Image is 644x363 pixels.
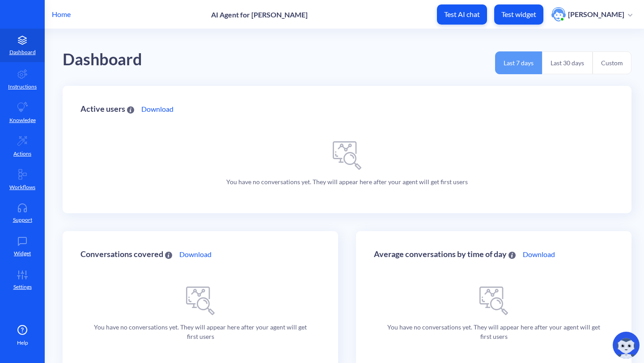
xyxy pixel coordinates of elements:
[568,9,624,19] p: [PERSON_NAME]
[593,51,631,74] button: Custom
[9,48,36,56] p: Dashboard
[542,51,593,74] button: Last 30 days
[523,249,555,260] a: Download
[8,83,37,91] p: Instructions
[495,51,542,74] button: Last 7 days
[179,249,212,260] a: Download
[13,150,31,158] p: Actions
[374,250,516,258] div: Average conversations by time of day
[444,10,480,19] p: Test AI chat
[9,183,35,191] p: Workflows
[211,10,308,19] p: AI Agent for [PERSON_NAME]
[501,10,536,19] p: Test widget
[613,332,640,359] img: copilot-icon.svg
[80,105,134,113] div: Active users
[63,47,142,72] div: Dashboard
[141,104,174,114] a: Download
[9,116,36,124] p: Knowledge
[80,250,172,258] div: Conversations covered
[52,9,71,20] p: Home
[551,7,566,21] img: user photo
[494,4,543,25] button: Test widget
[89,322,311,341] p: You have no conversations yet. They will appear here after your agent will get first users
[383,322,605,341] p: You have no conversations yet. They will appear here after your agent will get first users
[14,249,31,257] p: Widget
[17,339,28,347] span: Help
[13,283,32,291] p: Settings
[226,177,468,186] p: You have no conversations yet. They will appear here after your agent will get first users
[437,4,487,25] button: Test AI chat
[547,6,637,22] button: user photo[PERSON_NAME]
[13,216,32,224] p: Support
